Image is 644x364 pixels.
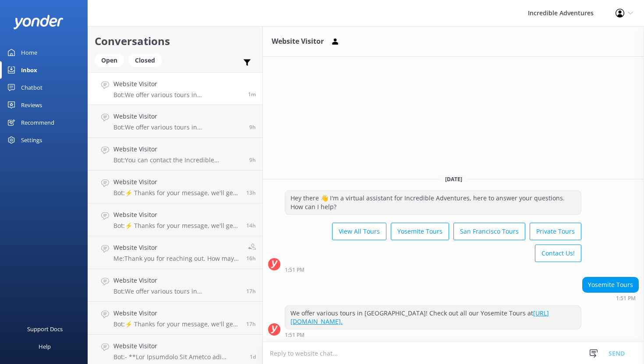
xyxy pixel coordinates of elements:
[95,33,256,49] h2: Conversations
[246,222,256,229] span: Sep 29 2025 08:44pm (UTC -07:00) America/Los_Angeles
[113,255,240,262] p: Me: Thank you for reaching out. How may I help you?
[285,332,304,338] strong: 1:51 PM
[39,338,51,355] div: Help
[21,44,37,61] div: Home
[290,309,549,326] a: [URL][DOMAIN_NAME].
[616,296,636,301] strong: 1:51 PM
[285,266,581,273] div: Sep 30 2025 10:51am (UTC -07:00) America/Los_Angeles
[113,222,240,230] p: Bot: ⚡ Thanks for your message, we'll get back to you as soon as we can. You're also welcome to k...
[582,295,639,301] div: Sep 30 2025 10:51am (UTC -07:00) America/Los_Angeles
[95,55,128,65] a: Open
[332,223,386,240] button: View All Tours
[440,175,467,183] span: [DATE]
[27,320,63,338] div: Support Docs
[249,156,256,164] span: Sep 30 2025 01:13am (UTC -07:00) America/Los_Angeles
[246,320,256,328] span: Sep 29 2025 05:07pm (UTC -07:00) America/Los_Angeles
[113,123,243,131] p: Bot: We offer various tours in [GEOGRAPHIC_DATA]! Check out all our Yosemite Tours at [URL][DOMAI...
[113,210,240,220] h4: Website Visitor
[272,36,324,47] h3: Website Visitor
[113,276,240,285] h4: Website Visitor
[113,341,243,351] h4: Website Visitor
[113,320,240,328] p: Bot: ⚡ Thanks for your message, we'll get back to you as soon as we can. You're also welcome to k...
[113,91,241,99] p: Bot: We offer various tours in [GEOGRAPHIC_DATA]! Check out all our Yosemite Tours at [URL][DOMAI...
[453,223,525,240] button: San Francisco Tours
[88,171,262,203] a: Website VisitorBot:⚡ Thanks for your message, we'll get back to you as soon as we can. You're als...
[113,243,240,252] h4: Website Visitor
[113,189,240,197] p: Bot: ⚡ Thanks for your message, we'll get back to you as soon as we can. You're also welcome to k...
[88,72,262,105] a: Website VisitorBot:We offer various tours in [GEOGRAPHIC_DATA]! Check out all our Yosemite Tours ...
[246,287,256,295] span: Sep 29 2025 05:20pm (UTC -07:00) America/Los_Angeles
[535,245,581,262] button: Contact Us!
[246,255,256,262] span: Sep 29 2025 06:34pm (UTC -07:00) America/Los_Angeles
[530,223,581,240] button: Private Tours
[248,91,256,98] span: Sep 30 2025 10:51am (UTC -07:00) America/Los_Angeles
[285,191,581,214] div: Hey there 👋 I'm a virtual assistant for Incredible Adventures, here to answer your questions. How...
[249,123,256,131] span: Sep 30 2025 01:29am (UTC -07:00) America/Los_Angeles
[285,306,581,329] div: We offer various tours in [GEOGRAPHIC_DATA]! Check out all our Yosemite Tours at
[21,96,42,114] div: Reviews
[21,114,54,131] div: Recommend
[88,138,262,171] a: Website VisitorBot:You can contact the Incredible Adventures team at [PHONE_NUMBER], or by emaili...
[113,144,243,154] h4: Website Visitor
[250,353,256,360] span: Sep 29 2025 09:37am (UTC -07:00) America/Los_Angeles
[88,105,262,138] a: Website VisitorBot:We offer various tours in [GEOGRAPHIC_DATA]! Check out all our Yosemite Tours ...
[285,332,581,338] div: Sep 30 2025 10:51am (UTC -07:00) America/Los_Angeles
[113,156,243,164] p: Bot: You can contact the Incredible Adventures team at [PHONE_NUMBER], or by emailing [EMAIL_ADDR...
[88,236,262,269] a: Website VisitorMe:Thank you for reaching out. How may I help you?16h
[391,223,449,240] button: Yosemite Tours
[113,308,240,318] h4: Website Visitor
[113,112,243,121] h4: Website Visitor
[21,79,42,96] div: Chatbot
[113,353,243,361] p: Bot: - **Lor Ipsumdolo Sit Ametco adi Elitsedd EIUSM Temp**: Inc utla-etdo magnaaliquae adm venia...
[285,267,304,273] strong: 1:51 PM
[113,177,240,187] h4: Website Visitor
[88,203,262,236] a: Website VisitorBot:⚡ Thanks for your message, we'll get back to you as soon as we can. You're als...
[88,302,262,335] a: Website VisitorBot:⚡ Thanks for your message, we'll get back to you as soon as we can. You're als...
[95,54,124,67] div: Open
[113,287,240,295] p: Bot: We offer various tours in [GEOGRAPHIC_DATA]! Check out all our Yosemite Tours at [URL][DOMAI...
[583,277,638,292] div: Yosemite Tours
[128,55,166,65] a: Closed
[13,15,64,29] img: yonder-white-logo.png
[113,79,241,89] h4: Website Visitor
[88,269,262,302] a: Website VisitorBot:We offer various tours in [GEOGRAPHIC_DATA]! Check out all our Yosemite Tours ...
[128,54,162,67] div: Closed
[246,189,256,196] span: Sep 29 2025 09:33pm (UTC -07:00) America/Los_Angeles
[21,61,37,79] div: Inbox
[21,131,42,149] div: Settings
